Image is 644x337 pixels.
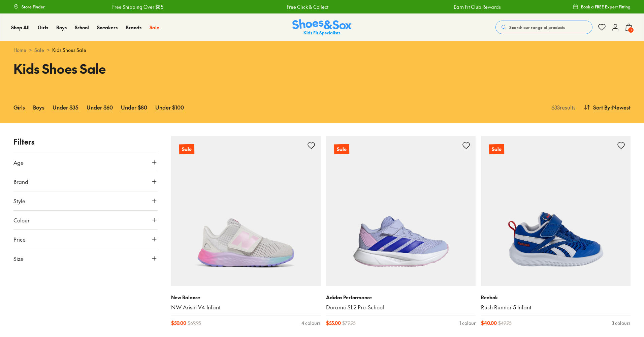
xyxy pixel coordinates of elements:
a: Girls [38,24,48,31]
a: Under $100 [155,100,184,115]
a: Store Finder [13,1,45,13]
span: Size [13,254,24,263]
a: Under $80 [121,100,147,115]
div: 3 colours [612,319,631,327]
a: Sale [481,136,631,286]
button: Brand [13,172,158,191]
a: Sale [34,47,44,54]
p: New Balance [171,294,321,301]
a: Shop All [11,24,30,31]
p: Sale [179,144,194,154]
span: $ 79.95 [342,319,356,327]
a: Earn Fit Club Rewards [453,3,501,10]
img: SNS_Logo_Responsive.svg [292,19,352,36]
span: Brand [13,178,28,186]
a: Sneakers [97,24,118,31]
h1: Kids Shoes Sale [13,59,314,78]
p: Reebok [481,294,631,301]
span: Colour [13,216,30,224]
button: 1 [625,20,633,35]
span: : Newest [610,103,631,111]
span: Sort By [593,103,610,111]
p: 633 results [549,103,576,111]
button: Size [13,249,158,268]
div: > > [13,47,631,54]
span: $ 55.00 [326,319,341,327]
span: 1 [627,27,634,33]
button: Age [13,153,158,172]
a: Sale [326,136,476,286]
a: School [75,24,89,31]
a: Free Shipping Over $85 [112,3,163,10]
span: Price [13,235,26,243]
span: $ 69.95 [188,319,201,327]
span: Age [13,158,24,166]
p: Adidas Performance [326,294,476,301]
a: Brands [126,24,141,31]
button: Colour [13,211,158,229]
span: Style [13,197,25,205]
p: Sale [489,144,504,154]
a: Rush Runner 5 Infant [481,304,631,311]
a: Shoes & Sox [292,19,352,36]
span: $ 50.00 [171,319,186,327]
a: Sale [171,136,321,286]
a: Under $60 [87,100,113,115]
p: Filters [13,136,158,147]
span: $ 49.95 [498,319,512,327]
a: Free Click & Collect [286,3,328,10]
a: Home [13,47,26,54]
span: Search our range of products [509,24,565,30]
a: Sale [150,24,159,31]
div: 4 colours [301,319,321,327]
span: Book a FREE Expert Fitting [581,4,631,10]
p: Sale [334,144,349,154]
a: Boys [56,24,67,31]
button: Price [13,230,158,249]
a: Book a FREE Expert Fitting [573,1,631,13]
span: Kids Shoes Sale [52,47,86,54]
a: NW Arishi V4 Infant [171,304,321,311]
a: Duramo SL2 Pre-School [326,304,476,311]
a: Under $35 [53,100,78,115]
span: Store Finder [22,4,45,10]
a: Girls [13,100,25,115]
a: Boys [33,100,44,115]
span: $ 40.00 [481,319,497,327]
button: Search our range of products [495,21,592,34]
div: 1 colour [459,319,476,327]
button: Sort By:Newest [584,100,631,115]
button: Style [13,191,158,210]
